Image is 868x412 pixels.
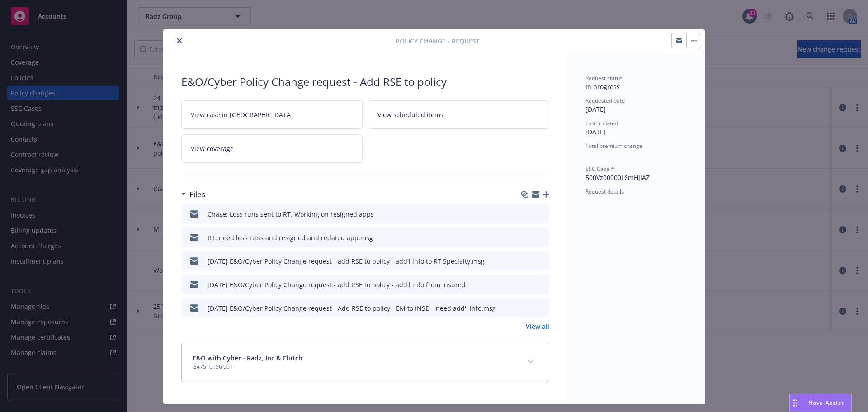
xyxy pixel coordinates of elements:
div: [DATE] E&O/Cyber Policy Change request - add RSE to policy - add'l info to RT Specialty.msg [208,256,485,266]
span: Last updated [585,119,618,127]
span: View case in [GEOGRAPHIC_DATA] [191,110,293,119]
h3: Files [189,189,205,200]
span: View scheduled items [377,110,443,119]
a: View case in [GEOGRAPHIC_DATA] [181,100,363,129]
span: E&O with Cyber - Radz, Inc & Clutch [193,353,302,363]
span: Policy change - Request [396,36,480,46]
button: download file [523,233,530,242]
button: preview file [538,209,546,219]
button: preview file [538,303,546,313]
div: Files [181,189,205,200]
span: Request status [585,74,623,82]
a: View coverage [181,134,363,163]
span: Total premium change [585,142,642,150]
a: View all [526,322,549,331]
button: preview file [538,280,546,289]
button: download file [523,280,530,289]
a: View scheduled items [368,100,549,129]
button: Nova Assist [789,394,852,412]
button: preview file [538,233,546,242]
button: close [174,35,185,46]
span: In progress [585,82,620,91]
button: expand content [524,355,538,369]
span: SSC Case # [585,165,614,173]
span: [DATE] [585,105,606,114]
div: [DATE] E&O/Cyber Policy Change request - add RSE to policy - add'l info from insured [208,280,466,289]
span: Request details [585,188,624,195]
div: E&O/Cyber Policy Change request - Add RSE to policy [181,74,549,90]
div: RT: need loss runs and resigned and redated app.msg [208,233,373,242]
span: Nova Assist [808,399,844,407]
span: 500Vz00000L6mHJIAZ [585,173,650,182]
button: download file [523,303,530,313]
div: [DATE] E&O/Cyber Policy Change request - Add RSE to policy - EM to INSD - need add'l info.msg [208,303,496,313]
span: Requested date [585,97,625,104]
button: preview file [538,256,546,266]
span: [DATE] [585,128,606,136]
button: download file [523,209,530,219]
span: - [585,151,588,159]
span: View coverage [191,144,234,153]
div: E&O with Cyber - Radz, Inc & ClutchG47510156 001expand content [182,342,549,382]
button: download file [523,256,530,266]
span: G47510156 001 [193,363,302,371]
div: Chase: Loss runs sent to RT. Working on resigned apps [208,209,374,219]
div: Drag to move [790,394,801,412]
